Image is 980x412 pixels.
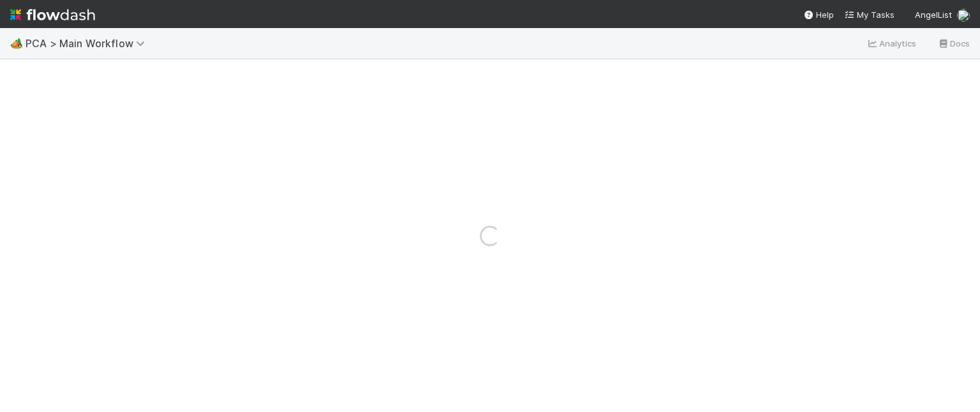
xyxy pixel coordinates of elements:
span: PCA > Main Workflow [26,37,151,50]
a: My Tasks [844,8,895,21]
img: avatar_e5ec2f5b-afc7-4357-8cf1-2139873d70b1.png [957,9,970,22]
span: My Tasks [844,10,895,20]
a: Analytics [866,36,917,51]
span: AngelList [915,10,952,20]
span: 🏕️ [10,38,23,48]
a: Docs [937,36,970,51]
div: Help [803,8,834,21]
img: logo-inverted-e16ddd16eac7371096b0.svg [10,4,95,26]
